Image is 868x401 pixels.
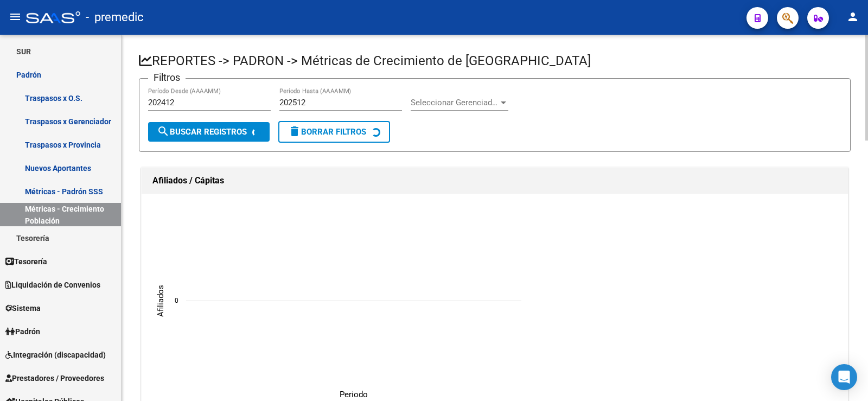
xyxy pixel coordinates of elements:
span: Borrar Filtros [288,127,366,137]
div: Open Intercom Messenger [831,364,857,390]
mat-icon: person [846,10,859,23]
span: Sistema [5,302,41,314]
mat-icon: search [157,125,170,138]
span: REPORTES -> PADRON -> Métricas de Crecimiento de [GEOGRAPHIC_DATA] [139,53,591,68]
span: - premedic [86,5,144,29]
span: Integración (discapacidad) [5,349,106,361]
span: Liquidación de Convenios [5,279,100,291]
span: Padrón [5,326,40,338]
text: Afiliados [156,285,165,317]
span: Seleccionar Gerenciador [411,98,499,107]
span: Prestadores / Proveedores [5,372,104,384]
span: Tesorería [5,256,47,268]
button: Buscar Registros [148,122,270,142]
text: 0 [175,297,178,304]
mat-icon: delete [288,125,301,138]
span: Buscar Registros [157,127,247,137]
h3: Filtros [148,70,186,85]
mat-icon: menu [9,10,22,23]
button: Borrar Filtros [278,121,390,143]
h1: Afiliados / Cápitas [152,172,837,189]
text: Periodo [340,390,368,399]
